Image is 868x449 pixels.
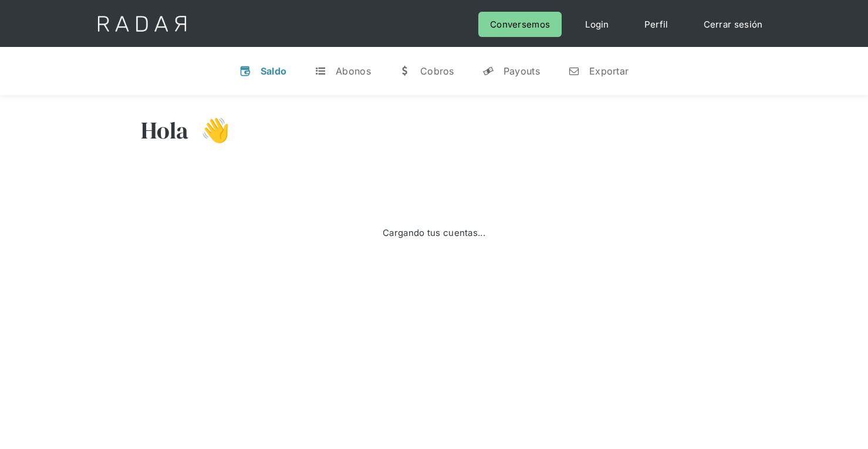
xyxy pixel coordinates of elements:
h3: Hola [141,116,189,145]
a: Login [573,12,621,37]
div: w [399,65,411,77]
div: Saldo [261,65,287,77]
a: Perfil [633,12,680,37]
a: Conversemos [478,12,562,37]
a: Cerrar sesión [692,12,775,37]
div: Payouts [504,65,540,77]
div: Cargando tus cuentas... [383,225,485,241]
div: Abonos [336,65,371,77]
div: v [239,65,251,77]
div: Exportar [589,65,629,77]
div: n [568,65,580,77]
div: y [482,65,494,77]
div: t [315,65,326,77]
div: Cobros [420,65,454,77]
h3: 👋 [189,116,230,145]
